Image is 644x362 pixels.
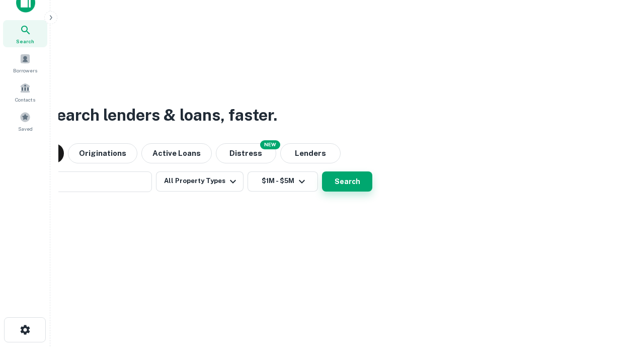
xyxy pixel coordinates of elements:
[68,143,137,163] button: Originations
[13,66,37,74] span: Borrowers
[156,171,244,192] button: All Property Types
[216,143,276,163] button: Search distressed loans with lien and other non-mortgage details.
[322,171,372,192] button: Search
[260,140,280,149] div: NEW
[3,20,47,47] a: Search
[18,125,33,133] span: Saved
[46,103,277,127] h3: Search lenders & loans, faster.
[3,78,47,106] a: Contacts
[3,108,47,135] a: Saved
[280,143,341,163] button: Lenders
[15,96,35,104] span: Contacts
[141,143,212,163] button: Active Loans
[3,49,47,76] a: Borrowers
[16,37,34,45] span: Search
[594,282,644,330] iframe: Chat Widget
[248,171,318,192] button: $1M - $5M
